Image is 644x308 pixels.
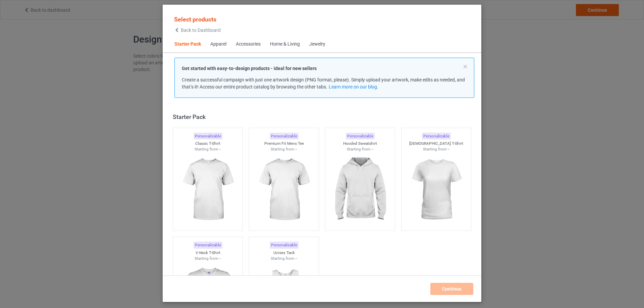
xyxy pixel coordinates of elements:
[173,250,243,256] div: V-Neck T-Shirt
[174,16,216,23] span: Select products
[254,152,314,227] img: regular.jpg
[182,66,317,71] strong: Get started with easy-to-design products - ideal for new sellers
[173,141,243,146] div: Classic T-Shirt
[173,256,243,261] div: Starting from --
[249,256,319,261] div: Starting from --
[173,146,243,152] div: Starting from --
[182,77,465,89] span: Create a successful campaign with just one artwork design (PNG format, please). Simply upload you...
[270,41,300,48] div: Home & Living
[194,242,222,249] div: Personalizable
[249,250,319,256] div: Unisex Tank
[249,141,319,146] div: Premium Fit Mens Tee
[406,152,466,227] img: regular.jpg
[401,146,471,152] div: Starting from --
[210,41,226,48] div: Apparel
[309,41,325,48] div: Jewelry
[325,146,395,152] div: Starting from --
[194,133,222,140] div: Personalizable
[270,133,299,140] div: Personalizable
[178,152,238,227] img: regular.jpg
[325,141,395,146] div: Hooded Sweatshirt
[249,146,319,152] div: Starting from --
[270,242,299,249] div: Personalizable
[401,141,471,146] div: [DEMOGRAPHIC_DATA] T-Shirt
[330,152,390,227] img: regular.jpg
[170,36,206,52] span: Starter Pack
[346,133,375,140] div: Personalizable
[181,27,221,33] span: Back to Dashboard
[329,84,378,89] a: Learn more on our blog.
[422,133,451,140] div: Personalizable
[173,113,474,121] div: Starter Pack
[236,41,261,48] div: Accessories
